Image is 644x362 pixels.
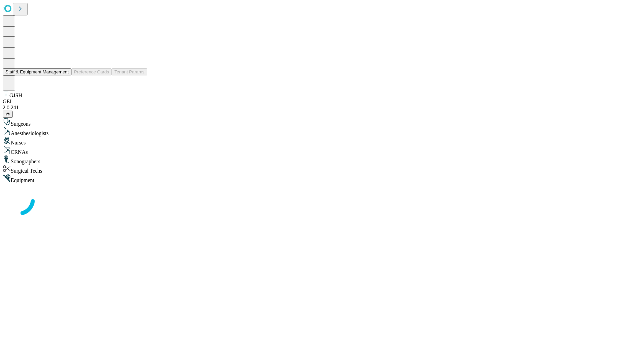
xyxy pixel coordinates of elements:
[3,111,13,118] button: @
[3,105,641,111] div: 2.0.241
[3,155,641,165] div: Sonographers
[3,99,641,105] div: GEI
[3,68,71,75] button: Staff & Equipment Management
[3,165,641,174] div: Surgical Techs
[71,68,112,75] button: Preference Cards
[9,93,22,98] span: GJSH
[3,174,641,183] div: Equipment
[3,127,641,136] div: Anesthesiologists
[3,146,641,155] div: CRNAs
[3,118,641,127] div: Surgeons
[3,136,641,146] div: Nurses
[112,68,147,75] button: Tenant Params
[5,112,10,117] span: @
